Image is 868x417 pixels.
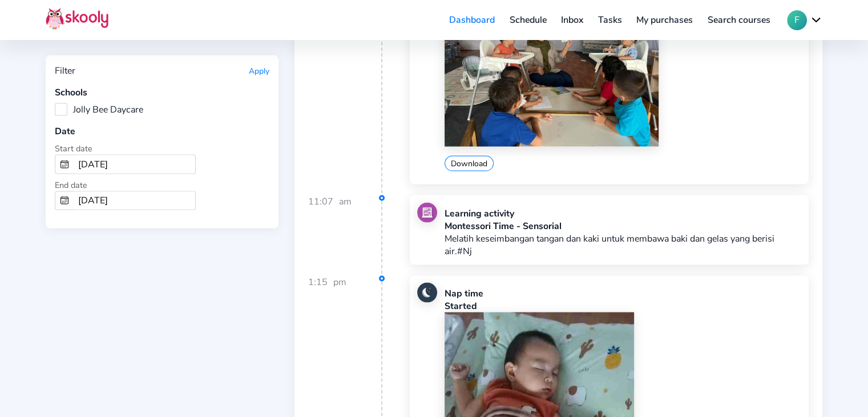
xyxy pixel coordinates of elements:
[554,11,591,29] a: Inbox
[700,11,778,29] a: Search courses
[445,155,494,171] button: Download
[787,10,822,30] button: Fchevron down outline
[74,155,195,173] input: From Date
[55,179,87,190] span: End date
[591,11,629,29] a: Tasks
[308,195,383,274] div: 11:07
[339,195,352,274] div: am
[445,232,801,257] p: Melatih keseimbangan tangan dan kaki untuk membawa baki dan gelas yang berisi air.#Nj
[55,191,74,210] button: calendar outline
[502,11,554,29] a: Schedule
[445,219,801,232] div: Montessori Time - Sensorial
[445,299,760,312] div: Started
[55,125,269,137] div: Date
[629,11,700,29] a: My purchases
[417,282,437,302] img: nap.jpg
[60,159,69,169] ion-icon: calendar outline
[55,155,74,173] button: calendar outline
[249,65,269,76] button: Apply
[55,103,143,115] label: Jolly Bee Daycare
[55,142,92,154] span: Start date
[74,191,195,210] input: To Date
[445,287,760,299] div: Nap time
[55,86,269,98] div: Schools
[442,11,502,29] a: Dashboard
[60,195,69,205] ion-icon: calendar outline
[417,202,437,222] img: learning.jpg
[55,64,75,77] div: Filter
[46,7,108,30] img: Skooly
[445,207,801,219] div: Learning activity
